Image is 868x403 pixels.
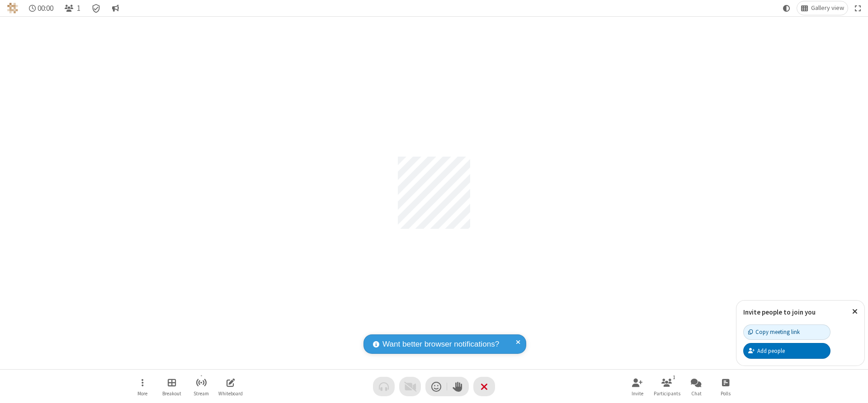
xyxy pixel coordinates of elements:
span: 1 [77,4,80,13]
button: Start streaming [188,374,215,399]
button: End or leave meeting [473,377,495,396]
button: Add people [743,343,830,358]
span: Gallery view [811,5,844,12]
div: 1 [670,373,678,381]
button: Close popover [845,301,864,323]
span: Polls [721,391,731,396]
div: Copy meeting link [748,328,800,336]
span: Whiteboard [218,391,243,396]
button: Open participant list [653,374,680,399]
button: Conversation [108,1,123,15]
span: 00:00 [38,4,53,13]
div: Meeting details Encryption enabled [88,1,105,15]
span: Breakout [162,391,181,396]
button: Send a reaction [425,377,447,396]
button: Invite participants (Alt+I) [624,374,651,399]
button: Fullscreen [851,1,865,15]
button: Open menu [129,374,156,399]
span: Participants [654,391,680,396]
button: Video [399,377,421,396]
button: Audio problem - check your Internet connection or call by phone [373,377,395,396]
span: More [137,391,147,396]
span: Stream [193,391,209,396]
div: Timer [25,1,57,15]
button: Open shared whiteboard [217,374,244,399]
span: Chat [691,391,702,396]
button: Copy meeting link [743,324,830,340]
label: Invite people to join you [743,308,816,316]
button: Change layout [797,1,848,15]
button: Open poll [712,374,739,399]
span: Want better browser notifications? [382,338,499,350]
button: Raise hand [447,377,469,396]
button: Using system theme [779,1,794,15]
button: Manage Breakout Rooms [158,374,185,399]
img: QA Selenium DO NOT DELETE OR CHANGE [7,3,18,14]
button: Open chat [683,374,710,399]
button: Open participant list [61,1,84,15]
span: Invite [632,391,643,396]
